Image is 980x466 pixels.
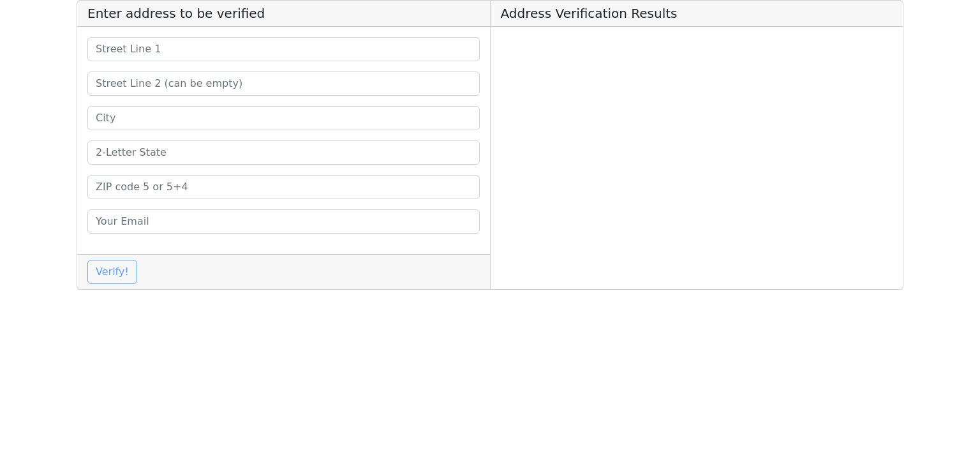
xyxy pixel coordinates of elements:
input: Your Email [87,209,480,234]
input: 2-Letter State [87,140,480,165]
input: Street Line 2 (can be empty) [87,71,480,96]
input: City [87,106,480,130]
h5: Address Verification Results [491,1,903,27]
h5: Enter address to be verified [77,1,490,27]
input: Street Line 1 [87,37,480,61]
input: ZIP code 5 or 5+4 [87,175,480,199]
